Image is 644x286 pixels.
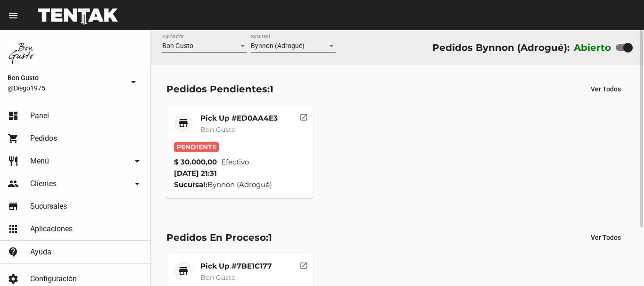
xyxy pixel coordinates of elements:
div: Bynnon (Adrogué) [174,179,305,190]
span: 1 [268,232,272,243]
button: Ver Todos [583,229,628,246]
span: Menú [30,156,49,166]
mat-icon: arrow_drop_down [132,178,143,189]
span: 1 [270,83,273,95]
span: Aplicaciones [30,224,73,234]
span: Clientes [30,179,57,188]
mat-icon: arrow_drop_down [132,155,143,167]
div: Pedidos Bynnon (Adrogué): [432,40,570,55]
span: Ver Todos [591,234,621,241]
span: Bon Gusto [200,273,236,282]
mat-icon: contact_support [8,246,19,258]
span: Ayuda [30,247,51,257]
span: Configuración [30,274,77,284]
mat-icon: dashboard [8,110,19,122]
div: Pedidos Pendientes: [166,82,273,97]
mat-icon: store [8,201,19,212]
mat-icon: store [178,265,189,277]
mat-icon: open_in_new [299,260,308,269]
mat-icon: store [178,117,189,129]
mat-icon: open_in_new [299,112,308,120]
span: Bon Gusto [200,125,236,134]
mat-card-title: Pick Up #7BE1C177 [200,261,272,271]
mat-icon: arrow_drop_down [128,76,139,88]
span: Bon Gusto [8,72,124,83]
span: @Diego1975 [8,83,124,93]
span: Sucursales [30,202,67,211]
mat-icon: menu [8,10,19,21]
span: Pendiente [174,142,219,152]
span: Ver Todos [591,85,621,93]
mat-icon: shopping_cart [8,133,19,144]
mat-icon: apps [8,223,19,235]
span: Panel [30,111,49,121]
span: Bynnon (Adrogué) [251,42,305,49]
span: Pedidos [30,134,57,143]
span: Bon Gusto [162,42,193,49]
mat-card-title: Pick Up #ED0AA4E3 [200,114,278,123]
mat-icon: restaurant [8,155,19,167]
strong: Sucursal: [174,180,207,189]
button: Ver Todos [583,81,628,98]
mat-icon: people [8,178,19,189]
label: Abierto [574,40,611,55]
div: Pedidos En Proceso: [166,230,272,245]
mat-icon: settings [8,273,19,285]
img: 8570adf9-ca52-4367-b116-ae09c64cf26e.jpg [8,38,38,68]
strong: $ 30.000,00 [174,156,217,168]
span: [DATE] 21:31 [174,169,217,178]
span: Efectivo [221,156,249,168]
